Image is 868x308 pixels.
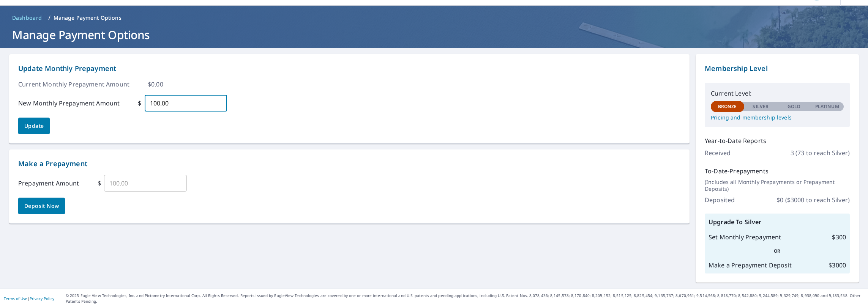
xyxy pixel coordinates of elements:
input: 100.00 [104,173,187,194]
p: Make a Prepayment Deposit [709,261,792,270]
p: Current Monthly Prepayment Amount [18,80,129,89]
p: $ [98,179,101,188]
p: Gold [788,103,800,110]
p: Silver [753,103,769,110]
span: Deposit Now [24,201,59,211]
p: Set Monthly Prepayment [709,233,781,242]
p: © 2025 Eagle View Technologies, Inc. and Pictometry International Corp. All Rights Reserved. Repo... [66,293,864,304]
button: Deposit Now [18,198,65,214]
p: $ 0 ($3000 to reach Silver) [776,195,850,204]
a: Privacy Policy [30,296,54,301]
h1: Manage Payment Options [9,27,859,42]
p: To-Date-Prepayments [705,167,850,176]
p: Deposited [705,195,735,204]
p: $ 300 [832,233,846,242]
p: Membership Level [705,63,850,74]
p: Manage Payment Options [54,14,122,22]
p: $ 0.00 [148,80,163,89]
p: (Includes all Monthly Prepayments or Prepayment Deposits) [705,179,850,192]
span: Dashboard [12,14,42,22]
nav: breadcrumb [9,12,859,24]
span: Update [24,121,44,131]
p: $ [138,99,141,108]
button: Update [18,118,50,134]
p: Update Monthly Prepayment [18,63,680,74]
a: Dashboard [9,12,45,24]
p: Current Level: [711,89,844,98]
p: Prepayment Amount [18,179,79,188]
p: Bronze [718,103,737,110]
p: | [4,296,54,301]
p: Upgrade To Silver [709,217,846,226]
p: $ 3000 [829,261,846,270]
p: New Monthly Prepayment Amount [18,99,120,108]
p: Make a Prepayment [18,159,680,169]
li: / [48,13,51,22]
p: Received [705,148,731,157]
p: 3 (73 to reach Silver) [791,148,850,157]
p: Platinum [815,103,839,110]
input: 100.00 [145,93,227,114]
p: OR [709,248,846,255]
p: Year-to-Date Reports [705,136,850,145]
a: Terms of Use [4,296,27,301]
a: Pricing and membership levels [711,114,844,121]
